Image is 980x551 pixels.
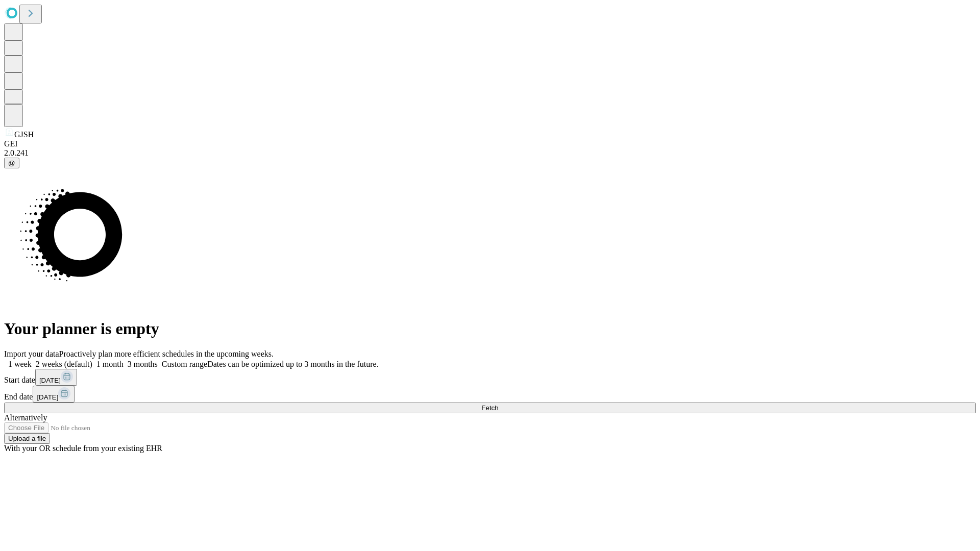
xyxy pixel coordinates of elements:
div: End date [4,386,976,403]
span: Fetch [481,404,498,412]
span: @ [8,159,15,167]
span: Proactively plan more efficient schedules in the upcoming weeks. [59,349,274,358]
span: 1 month [96,360,124,368]
button: [DATE] [33,386,75,403]
span: GJSH [14,130,34,139]
span: Import your data [4,349,59,358]
div: Start date [4,369,976,386]
button: [DATE] [35,369,77,386]
span: 2 weeks (default) [36,360,92,368]
span: 1 week [8,360,32,368]
span: [DATE] [37,393,58,401]
span: Alternatively [4,413,47,422]
div: 2.0.241 [4,148,976,158]
button: @ [4,158,19,168]
span: Custom range [162,360,207,368]
button: Upload a file [4,433,50,444]
button: Fetch [4,403,976,413]
span: Dates can be optimized up to 3 months in the future. [207,360,378,368]
span: With your OR schedule from your existing EHR [4,444,162,453]
h1: Your planner is empty [4,319,976,338]
div: GEI [4,139,976,148]
span: [DATE] [39,377,61,384]
span: 3 months [128,360,158,368]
